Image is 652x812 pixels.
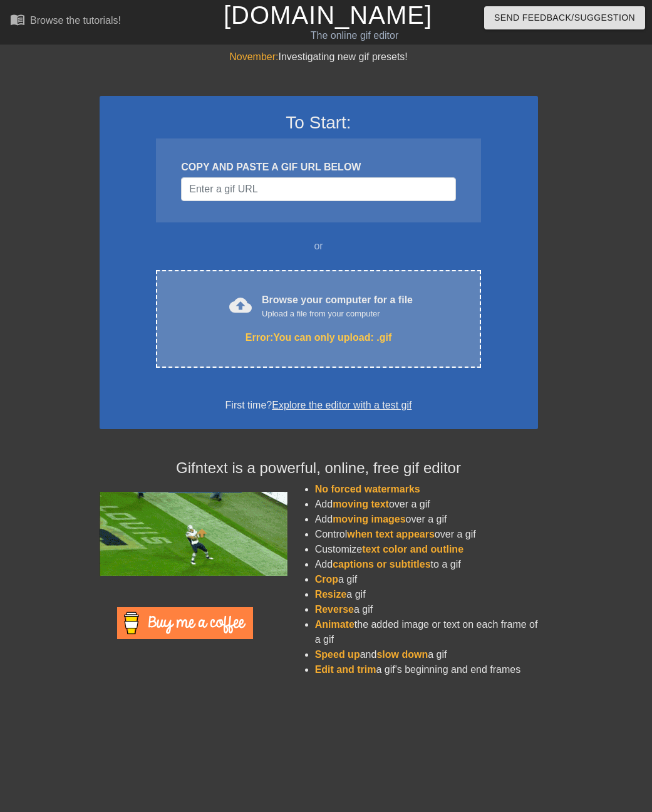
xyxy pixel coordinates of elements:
[315,512,538,527] li: Add over a gif
[315,649,360,660] span: Speed up
[315,619,354,630] span: Animate
[272,400,411,410] a: Explore the editor with a test gif
[333,514,405,524] span: moving images
[30,15,121,26] div: Browse the tutorials!
[376,649,428,660] span: slow down
[315,617,538,647] li: the added image or text on each frame of a gif
[315,587,538,602] li: a gif
[315,484,420,494] span: No forced watermarks
[333,559,430,570] span: captions or subtitles
[315,527,538,542] li: Control over a gif
[229,294,252,316] span: cloud_upload
[100,492,287,576] img: football_small.gif
[10,12,121,31] a: Browse the tutorials!
[315,572,538,587] li: a gif
[315,647,538,662] li: and a gif
[315,662,538,677] li: a gif's beginning and end frames
[100,459,538,477] h4: Gifntext is a powerful, online, free gif editor
[100,49,538,65] div: Investigating new gif presets!
[224,1,432,29] a: [DOMAIN_NAME]
[262,308,413,320] div: Upload a file from your computer
[262,293,413,320] div: Browse your computer for a file
[182,330,454,345] div: Error: You can only upload: .gif
[362,544,463,554] span: text color and outline
[333,499,389,509] span: moving text
[229,51,278,62] span: November:
[10,12,25,27] span: menu_book
[315,497,538,512] li: Add over a gif
[315,604,354,615] span: Reverse
[315,557,538,572] li: Add to a gif
[347,529,435,539] span: when text appears
[315,542,538,557] li: Customize
[116,398,522,413] div: First time?
[315,664,376,675] span: Edit and trim
[181,160,455,175] div: COPY AND PASTE A GIF URL BELOW
[315,574,338,585] span: Crop
[116,112,522,133] h3: To Start:
[224,28,485,43] div: The online gif editor
[315,589,347,600] span: Resize
[132,239,505,254] div: or
[181,177,455,201] input: Username
[484,6,645,29] button: Send Feedback/Suggestion
[117,607,253,639] img: Buy Me A Coffee
[315,602,538,617] li: a gif
[494,10,635,26] span: Send Feedback/Suggestion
